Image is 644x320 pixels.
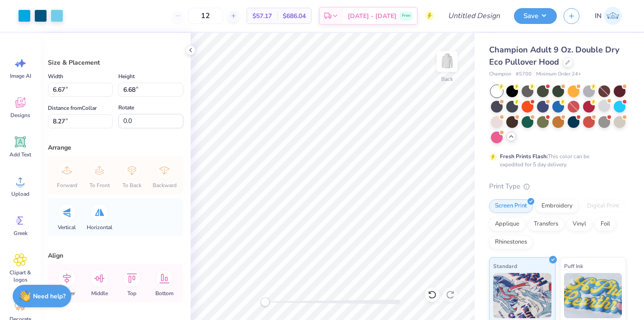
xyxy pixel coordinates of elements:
[441,75,453,83] div: Back
[261,297,270,306] div: Accessibility label
[11,190,29,198] span: Upload
[188,8,223,24] input: – –
[595,11,602,21] span: IN
[489,71,511,78] span: Champion
[438,52,456,71] img: Back
[59,290,75,297] span: Center
[564,273,622,318] img: Puff Ink
[10,72,31,80] span: Image AI
[514,8,557,24] button: Save
[58,224,76,231] span: Vertical
[48,58,183,67] div: Size & Placement
[348,11,397,21] span: [DATE] - [DATE]
[604,7,622,25] img: Issay Niki
[118,102,134,113] label: Rotate
[402,13,411,19] span: Free
[14,230,28,237] span: Greek
[87,224,112,231] span: Horizontal
[489,181,626,192] div: Print Type
[10,112,30,119] span: Designs
[489,44,619,67] span: Champion Adult 9 Oz. Double Dry Eco Pullover Hood
[581,199,625,213] div: Digital Print
[500,153,548,160] strong: Fresh Prints Flash:
[9,151,31,158] span: Add Text
[528,217,564,231] div: Transfers
[591,7,626,25] a: IN
[5,269,35,283] span: Clipart & logos
[441,7,507,25] input: Untitled Design
[489,199,533,213] div: Screen Print
[567,217,592,231] div: Vinyl
[595,217,616,231] div: Foil
[118,71,135,82] label: Height
[48,251,183,260] div: Align
[493,261,517,271] span: Standard
[493,273,551,318] img: Standard
[564,261,583,271] span: Puff Ink
[48,103,97,113] label: Distance from Collar
[283,11,306,21] span: $686.04
[516,71,532,78] span: # S700
[500,152,611,169] div: This color can be expedited for 5 day delivery.
[536,71,581,78] span: Minimum Order: 24 +
[33,292,65,301] strong: Need help?
[252,11,272,21] span: $57.17
[91,290,108,297] span: Middle
[536,199,579,213] div: Embroidery
[489,235,533,249] div: Rhinestones
[127,290,136,297] span: Top
[489,217,525,231] div: Applique
[48,143,183,152] div: Arrange
[48,71,63,82] label: Width
[155,290,173,297] span: Bottom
